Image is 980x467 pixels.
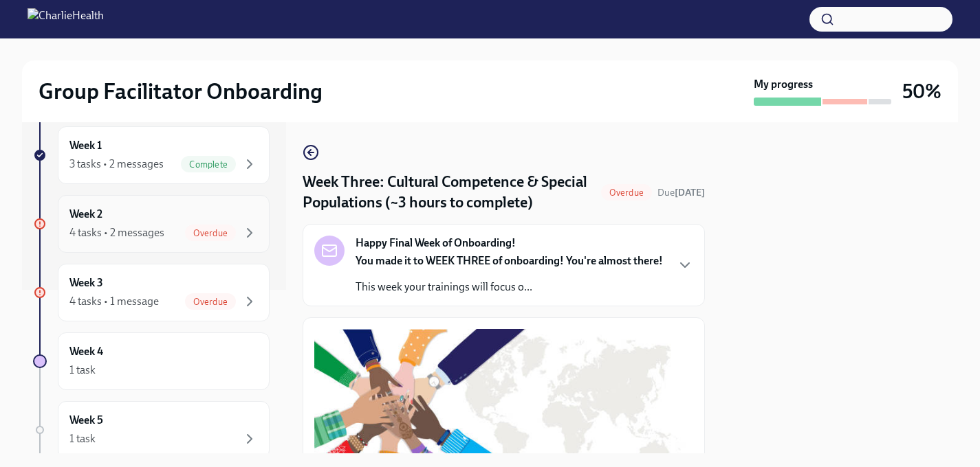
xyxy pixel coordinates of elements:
[33,126,270,184] a: Week 13 tasks • 2 messagesComplete
[902,79,941,104] h3: 50%
[69,431,96,446] div: 1 task
[356,254,663,267] strong: You made it to WEEK THREE of onboarding! You're almost there!
[69,157,164,172] div: 3 tasks • 2 messages
[675,187,705,198] strong: [DATE]
[657,187,705,198] span: Due
[601,187,652,198] span: Overdue
[185,228,236,238] span: Overdue
[69,207,102,222] h6: Week 2
[69,413,103,428] h6: Week 5
[33,195,270,253] a: Week 24 tasks • 2 messagesOverdue
[303,172,596,213] h4: Week Three: Cultural Competence & Special Populations (~3 hours to complete)
[28,8,104,30] img: CharlieHealth
[33,401,270,459] a: Week 51 task
[69,275,103,291] h6: Week 3
[356,236,516,251] strong: Happy Final Week of Onboarding!
[69,138,102,153] h6: Week 1
[185,297,236,307] span: Overdue
[69,363,96,378] div: 1 task
[657,186,705,199] span: September 8th, 2025 10:00
[69,294,159,309] div: 4 tasks • 1 message
[69,344,103,359] h6: Week 4
[33,264,270,321] a: Week 34 tasks • 1 messageOverdue
[181,159,236,170] span: Complete
[754,77,813,92] strong: My progress
[356,280,663,295] p: This week your trainings will focus o...
[39,78,323,105] h2: Group Facilitator Onboarding
[33,332,270,390] a: Week 41 task
[69,225,164,240] div: 4 tasks • 2 messages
